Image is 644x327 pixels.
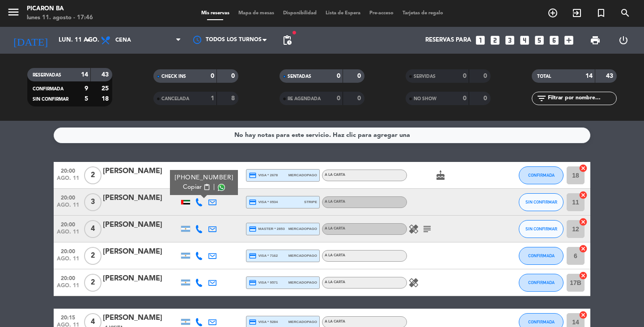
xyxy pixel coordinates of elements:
[103,246,179,258] div: [PERSON_NAME]
[103,312,179,324] div: [PERSON_NAME]
[435,170,446,181] i: cake
[102,96,110,102] strong: 18
[519,247,563,265] button: CONFIRMADA
[103,192,179,204] div: [PERSON_NAME]
[422,224,432,234] i: subject
[84,274,102,292] span: 2
[414,74,436,79] span: SERVIDAS
[231,73,237,79] strong: 0
[84,220,102,238] span: 4
[249,171,278,179] span: visa * 2678
[57,175,79,186] span: ago. 11
[249,252,278,260] span: visa * 7162
[83,35,94,46] i: arrow_drop_down
[27,4,93,13] div: Picaron BA
[321,11,365,16] span: Lista de Espera
[231,95,237,102] strong: 8
[325,200,345,204] span: A LA CARTA
[489,34,501,46] i: looks_two
[579,164,588,173] i: cancel
[249,225,285,233] span: master * 2853
[288,226,317,232] span: mercadopago
[585,73,593,79] strong: 14
[234,130,410,140] div: No hay notas para este servicio. Haz clic para agregar una
[547,93,616,103] input: Filtrar por nombre...
[84,247,102,265] span: 2
[579,191,588,200] i: cancel
[288,280,317,285] span: mercadopago
[548,34,560,46] i: looks_6
[579,310,588,319] i: cancel
[528,173,555,178] span: CONFIRMADA
[408,277,419,288] i: healing
[408,224,419,234] i: healing
[84,166,102,184] span: 2
[249,318,257,326] i: credit_card
[609,27,637,54] div: LOG OUT
[618,35,629,46] i: power_settings_new
[103,273,179,285] div: [PERSON_NAME]
[528,319,555,324] span: CONFIRMADA
[57,312,79,322] span: 20:15
[211,95,214,102] strong: 1
[483,95,489,102] strong: 0
[398,11,448,16] span: Tarjetas de regalo
[85,85,88,92] strong: 9
[33,73,61,77] span: RESERVADAS
[234,11,279,16] span: Mapa de mesas
[563,34,575,46] i: add_box
[7,5,20,19] i: menu
[325,280,345,284] span: A LA CARTA
[161,97,189,101] span: CANCELADA
[288,97,321,101] span: RE AGENDADA
[288,74,311,79] span: SENTADAS
[579,217,588,226] i: cancel
[57,202,79,212] span: ago. 11
[325,173,345,177] span: A LA CARTA
[197,11,234,16] span: Mis reservas
[27,13,93,22] div: lunes 11. agosto - 17:46
[279,11,321,16] span: Disponibilidad
[249,279,257,287] i: credit_card
[528,253,555,258] span: CONFIRMADA
[33,97,68,102] span: SIN CONFIRMAR
[7,5,20,22] button: menu
[249,318,278,326] span: visa * 5284
[57,165,79,175] span: 20:00
[475,34,486,46] i: looks_one
[579,244,588,253] i: cancel
[115,37,131,43] span: Cena
[102,85,110,92] strong: 25
[57,256,79,266] span: ago. 11
[534,34,545,46] i: looks_5
[519,34,530,46] i: looks_4
[103,219,179,231] div: [PERSON_NAME]
[525,226,557,231] span: SIN CONFIRMAR
[483,73,489,79] strong: 0
[288,253,317,259] span: mercadopago
[519,220,563,238] button: SIN CONFIRMAR
[547,8,558,18] i: add_circle_outline
[183,183,210,192] button: Copiarcontent_paste
[102,72,110,78] strong: 43
[81,72,88,78] strong: 14
[33,87,64,91] span: CONFIRMADA
[337,95,340,102] strong: 0
[249,171,257,179] i: credit_card
[213,183,215,192] span: |
[249,198,257,206] i: credit_card
[249,279,278,287] span: visa * 9571
[414,97,436,101] span: NO SHOW
[519,274,563,292] button: CONFIRMADA
[606,73,615,79] strong: 43
[519,193,563,211] button: SIN CONFIRMAR
[57,283,79,293] span: ago. 11
[579,271,588,280] i: cancel
[7,30,54,50] i: [DATE]
[57,219,79,229] span: 20:00
[590,35,601,46] span: print
[183,183,202,192] span: Copiar
[84,193,102,211] span: 3
[572,8,582,18] i: exit_to_app
[620,8,631,18] i: search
